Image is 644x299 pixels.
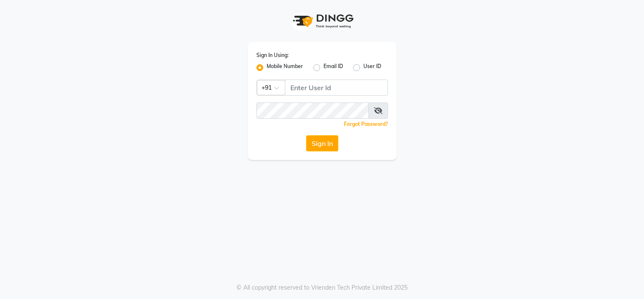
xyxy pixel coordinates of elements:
[288,9,356,34] img: logo1.svg
[323,63,343,73] label: Email ID
[285,80,388,96] input: Username
[306,135,338,151] button: Sign In
[363,63,381,73] label: User ID
[256,51,289,59] label: Sign In Using:
[267,63,303,73] label: Mobile Number
[344,121,388,127] a: Forgot Password?
[256,103,369,119] input: Username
